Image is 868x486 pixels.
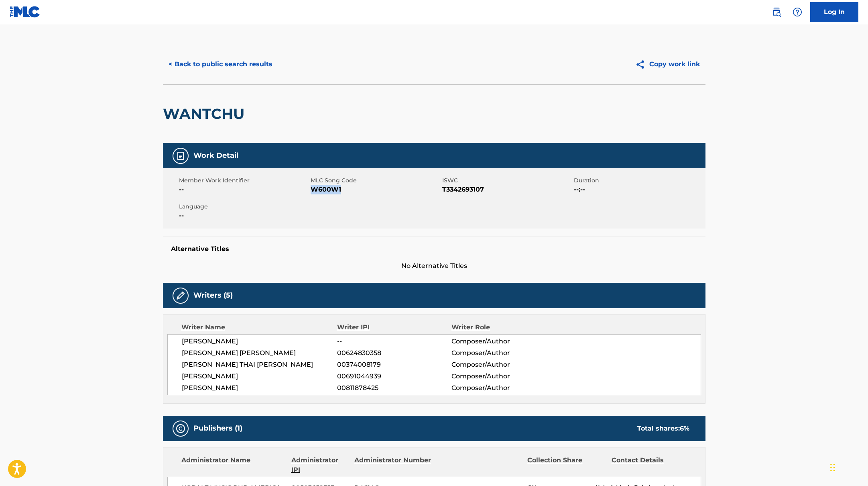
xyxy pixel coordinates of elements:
span: [PERSON_NAME] THAI [PERSON_NAME] [182,360,337,370]
span: [PERSON_NAME] [182,337,337,346]
h5: Writers (5) [193,291,233,300]
span: -- [179,211,309,221]
button: Copy work link [630,54,705,74]
span: Member Work Identifier [179,176,309,185]
img: Work Detail [176,151,185,161]
div: Drag [830,455,835,480]
div: Total shares: [637,424,689,433]
span: 00691044939 [337,372,451,381]
span: W600W1 [311,185,440,194]
h5: Work Detail [193,151,238,160]
div: Administrator Name [181,455,285,475]
div: Writer Name [181,323,337,332]
span: Composer/Author [451,348,555,358]
span: T3342693107 [442,185,572,194]
div: Contact Details [612,455,689,475]
span: -- [179,185,309,194]
div: Administrator IPI [291,455,348,475]
h5: Publishers (1) [193,424,242,433]
span: MLC Song Code [311,176,440,185]
span: Composer/Author [451,337,555,346]
img: MLC Logo [10,6,41,18]
img: Copy work link [635,59,649,69]
div: Administrator Number [354,455,432,475]
a: Log In [810,2,858,22]
span: 00811878425 [337,383,451,393]
span: Duration [574,176,703,185]
img: Publishers [176,424,185,433]
button: < Back to public search results [163,54,278,74]
h5: Alternative Titles [171,245,697,253]
a: Public Search [768,4,785,20]
div: Help [789,4,805,20]
span: Composer/Author [451,372,555,381]
span: No Alternative Titles [163,261,705,271]
div: Writer Role [451,323,555,332]
span: [PERSON_NAME] [PERSON_NAME] [182,348,337,358]
span: [PERSON_NAME] [182,372,337,381]
span: -- [337,337,451,346]
div: Writer IPI [337,323,451,332]
span: 00624830358 [337,348,451,358]
img: Writers [176,291,185,300]
span: Composer/Author [451,360,555,370]
span: [PERSON_NAME] [182,383,337,393]
span: --:-- [574,185,703,194]
span: Composer/Author [451,383,555,393]
span: 6 % [680,425,689,432]
div: Collection Share [527,455,605,475]
iframe: Chat Widget [828,447,868,486]
span: 00374008179 [337,360,451,370]
h2: WANTCHU [163,105,248,123]
span: Language [179,202,309,211]
img: search [772,7,781,17]
img: help [793,7,802,17]
span: ISWC [442,176,572,185]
